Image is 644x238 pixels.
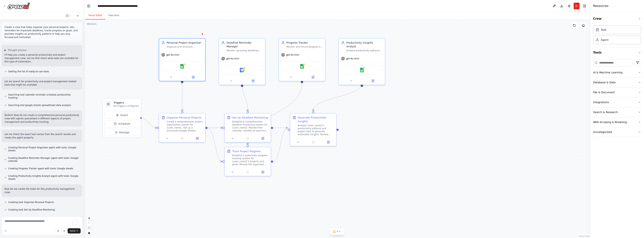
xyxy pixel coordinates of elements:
img: Logo [7,2,30,9]
button: Open in side panel [256,170,269,174]
button: Open in side panel [183,75,204,79]
button: Open in side panel [242,79,264,83]
button: Web Scraping & Browsing [593,117,641,127]
div: Version 1 [87,22,97,25]
span: Searching tool google sheets spreadsheet data analysis [8,104,71,107]
span: Creating Progress Tracker agent with tools: Google sheets [8,167,73,170]
button: Execution [105,12,122,19]
span: ▶ [4,49,6,52]
div: File & Document [593,90,615,94]
button: ▶Thought process [4,49,26,52]
div: Establish a comprehensive deadline monitoring system for {user_name}. Review their calendar, iden... [232,120,268,132]
button: Manage [104,129,139,136]
div: Personal Project OrganizerOrganize and structure personal projects by creating detailed project p... [159,38,206,81]
button: Send [68,228,81,234]
div: Monitor upcoming deadlines and important dates, create calendar events, and provide timely remind... [227,49,263,52]
div: AI & Machine Learning [593,71,622,74]
h4: Resources [593,4,608,8]
div: Uncategorized [593,130,612,134]
div: Set Up Deadline Monitoring [232,116,268,119]
p: Perfect! Now let me create a comprehensive personal productivity crew with agents specialized in ... [4,113,79,124]
button: Hide right sidebar [582,3,587,9]
div: Set Up Deadline MonitoringEstablish a comprehensive deadline monitoring system for {user_name}. R... [224,113,271,143]
div: Create a comprehensive project organization system for {user_name}. Set up a structured Google Sh... [167,120,203,132]
span: Getting the list of ready-to-use tools [8,70,49,73]
span: gpt-4o-mini [166,53,179,56]
button: File & Document [593,87,641,97]
button: No output available [240,136,256,141]
button: toggle interactivity [87,230,92,235]
span: gpt-4o-mini [226,57,239,60]
span: Send [70,229,75,232]
div: Organize and structure personal projects by creating detailed project plans, breaking down tasks ... [167,45,203,48]
button: Start a new chat [75,13,81,18]
span: Creating task Set Up Deadline Monitoring [8,208,55,211]
button: Database & Data [593,78,641,87]
span: 4 [337,230,338,233]
div: Personal Project Organizer [167,41,203,45]
button: Open in side panel [322,140,335,144]
div: Establish a systematic progress tracking system for {user_name}'s projects and goals. Review the ... [232,154,268,166]
button: fit view [87,225,92,230]
span: gpt-4o-mini [346,57,359,60]
span: Creating task Organize Personal Projects [8,201,54,204]
span: Creating Personal Project Organizer agent with tools: Google sheets [8,146,79,152]
button: Improve this prompt [3,228,8,234]
div: Analyze {user_name}'s productivity patterns and project data to generate actionable insights. Rev... [298,124,334,136]
div: Tools [593,58,641,140]
img: Google sheets [300,64,304,69]
button: Tools [593,47,641,58]
img: Google sheets [180,64,184,69]
g: Edge from 51603360-1088-4f11-a6b6-8381f9441903 to 288ceb0d-ac17-4841-90c5-74af9fd53157 [311,83,364,111]
div: Productivity Insights Analyst [346,41,383,48]
button: Open in side panel [302,75,323,79]
span: Schedule [118,122,130,126]
div: Integrations [593,100,609,104]
g: Edge from 9927c1d5-08c4-4591-ba27-a92c95b69951 to 5c54604e-f3dc-467a-a932-db847762164f [208,126,222,130]
button: Open in side panel [362,79,383,83]
div: Deadline Reminder Manager [227,41,263,48]
div: React Flow controls [87,216,92,235]
div: Progress Tracker [286,41,323,45]
span: gpt-4o-mini [286,53,299,56]
button: Visual Editor [85,12,105,19]
span: Thought process [8,49,26,52]
h3: Triggers [113,101,139,104]
g: Edge from 5c54604e-f3dc-467a-a932-db847762164f to 288ceb0d-ac17-4841-90c5-74af9fd53157 [273,126,288,130]
div: TriggersNo triggers configuredEventScheduleManage [103,98,141,138]
button: Hide left sidebar [86,3,91,9]
g: Edge from 97673eb1-5147-4af1-bd24-36c1bf66c277 to 5c54604e-f3dc-467a-a932-db847762164f [240,83,250,111]
div: Track Project ProgressEstablish a systematic progress tracking system for {user_name}'s projects ... [224,147,271,176]
div: Track Project Progress [232,149,261,153]
button: No output available [240,170,256,174]
g: Edge from 18b8378a-564b-430b-bcaf-ea1b99df2ea1 to 9927c1d5-08c4-4591-ba27-a92c95b69951 [180,83,184,111]
div: Database & Data [593,81,616,84]
span: Creating Productivity Insights Analyst agent with tools: Google sheets [8,175,79,181]
div: Monitor and record progress on personal goals and projects, update tracking spreadsheets, and pro... [286,45,323,48]
button: Uncategorized [593,127,641,137]
img: Google calendar [240,68,244,72]
g: Edge from triggers to 9927c1d5-08c4-4591-ba27-a92c95b69951 [141,116,157,130]
div: Organize Personal ProjectsCreate a comprehensive project organization system for {user_name}. Set... [159,113,206,143]
button: Delete node [200,32,205,37]
button: Event [104,112,139,119]
p: I'll help you create a personal productivity and project management crew. Let me first check what... [4,53,79,63]
div: Generate Productivity InsightsAnalyze {user_name}'s productivity patterns and project data to gen... [290,113,337,146]
button: zoom in [87,216,92,221]
button: Open in side panel [256,136,269,141]
p: Let me check the exact tool names from the search results and create the agent properly. [4,133,79,139]
button: Integrations [593,97,641,107]
img: Google sheets [360,68,364,72]
div: Deadline Reminder ManagerMonitor upcoming deadlines and important dates, create calendar events, ... [219,38,265,85]
button: Switch to previous chat [64,13,73,18]
div: Agent [601,38,608,42]
div: Web Scraping & Browsing [593,120,627,124]
button: Open in side panel [191,136,204,141]
button: Upload files [56,228,61,234]
button: No output available [174,136,190,141]
button: zoom out [87,221,92,225]
textarea: To enrich screen reader interactions, please activate Accessibility in Grammarly extension settings [1,216,82,235]
a: React Flow attribution [579,235,590,237]
button: Search & Research [593,107,641,117]
g: Edge from 9927c1d5-08c4-4591-ba27-a92c95b69951 to 30f345a2-6552-4edd-b769-d7ebc7c5b983 [208,126,222,163]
